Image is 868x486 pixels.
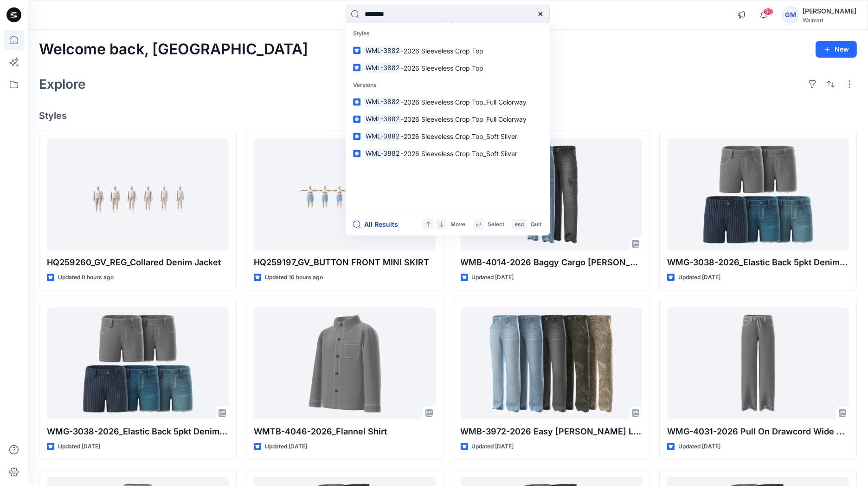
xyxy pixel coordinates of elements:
p: HQ259260_GV_REG_Collared Denim Jacket [47,256,229,269]
a: WMG-3038-2026_Elastic Back 5pkt Denim Shorts 3 Inseam - Cost Opt [667,138,849,251]
p: Updated [DATE] [265,442,307,452]
p: Quit [531,219,541,229]
mark: WML-3882 [364,62,401,73]
button: All Results [353,219,404,230]
mark: WML-3882 [364,131,401,142]
mark: WML-3882 [364,97,401,107]
p: HQ259197_GV_BUTTON FRONT MINI SKIRT [254,256,436,269]
p: Updated 16 hours ago [265,273,323,282]
p: WMB-3972-2026 Easy [PERSON_NAME] Loose Fit [461,425,643,438]
p: Updated [DATE] [678,442,720,452]
mark: WML-3882 [364,45,401,56]
a: WML-3882-2026 Sleeveless Crop Top_Soft Silver [347,145,548,162]
a: WML-3882-2026 Sleeveless Crop Top_Soft Silver [347,128,548,145]
div: GM [782,7,799,23]
a: WMG-3038-2026_Elastic Back 5pkt Denim Shorts 3 Inseam [47,308,229,420]
p: WMG-4031-2026 Pull On Drawcord Wide Leg_Opt4 [667,425,849,438]
a: WMB-3972-2026 Easy Carpenter Loose Fit [461,308,643,420]
a: WML-3882-2026 Sleeveless Crop Top [347,59,548,76]
p: Updated 8 hours ago [58,273,114,282]
a: HQ259260_GV_REG_Collared Denim Jacket [47,138,229,251]
a: WML-3882-2026 Sleeveless Crop Top_Full Colorway [347,93,548,111]
p: WMG-3038-2026_Elastic Back 5pkt Denim Shorts 3 Inseam [47,425,229,438]
span: -2026 Sleeveless Crop Top_Soft Silver [401,132,517,140]
div: Walmart [803,17,856,24]
p: Select [488,219,504,229]
span: -2026 Sleeveless Crop Top [401,64,483,72]
button: New [816,41,857,58]
mark: WML-3882 [364,114,401,125]
p: Styles [347,25,548,42]
h4: Styles [39,110,857,121]
span: -2026 Sleeveless Crop Top_Full Colorway [401,115,527,123]
a: HQ259197_GV_BUTTON FRONT MINI SKIRT [254,138,436,251]
a: WMB-4014-2026 Baggy Cargo Jean [461,138,643,251]
mark: WML-3882 [364,148,401,159]
p: Updated [DATE] [472,273,514,282]
p: Versions [347,76,548,93]
span: 50 [763,8,773,15]
p: WMB-4014-2026 Baggy Cargo [PERSON_NAME] [461,256,643,269]
div: [PERSON_NAME] [803,6,856,17]
h2: Explore [39,77,86,92]
p: esc [514,219,524,229]
p: WMG-3038-2026_Elastic Back 5pkt Denim Shorts 3 Inseam - Cost Opt [667,256,849,269]
p: WMTB-4046-2026_Flannel Shirt [254,425,436,438]
a: WML-3882-2026 Sleeveless Crop Top_Full Colorway [347,111,548,128]
p: Updated [DATE] [472,442,514,452]
span: -2026 Sleeveless Crop Top_Full Colorway [401,98,527,106]
p: Updated [DATE] [58,442,100,452]
span: -2026 Sleeveless Crop Top [401,46,483,54]
a: WMTB-4046-2026_Flannel Shirt [254,308,436,420]
p: Updated [DATE] [678,273,720,282]
a: WML-3882-2026 Sleeveless Crop Top [347,42,548,59]
p: Move [450,219,465,229]
h2: Welcome back, [GEOGRAPHIC_DATA] [39,41,308,58]
a: WMG-4031-2026 Pull On Drawcord Wide Leg_Opt4 [667,308,849,420]
span: -2026 Sleeveless Crop Top_Soft Silver [401,150,517,158]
